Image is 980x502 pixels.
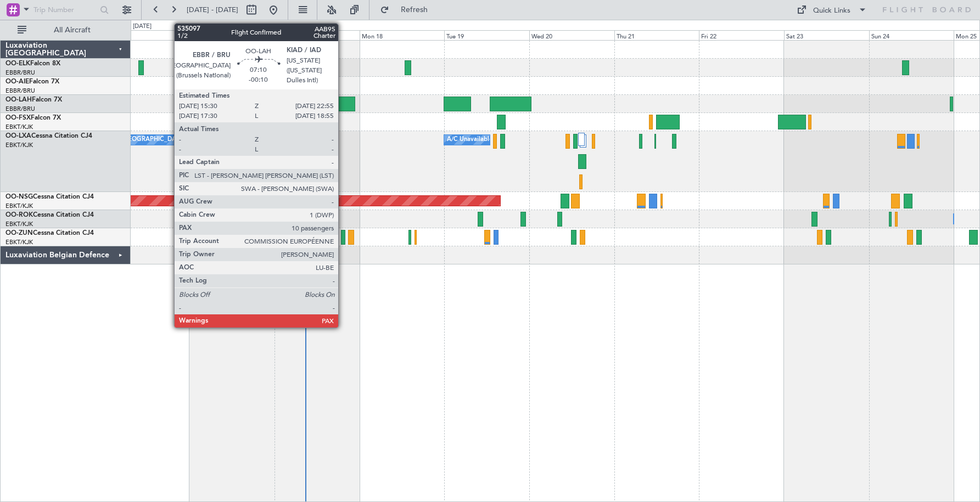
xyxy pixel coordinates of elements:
[187,5,238,15] span: [DATE] - [DATE]
[699,30,784,40] div: Fri 22
[869,30,954,40] div: Sun 24
[784,30,869,40] div: Sat 23
[5,123,33,131] a: EBKT/KJK
[5,194,33,200] span: OO-NSG
[5,230,33,236] span: OO-ZUN
[5,97,32,103] span: OO-LAH
[5,60,30,67] span: OO-ELK
[5,78,29,85] span: OO-AIE
[529,30,614,40] div: Wed 20
[12,21,119,39] button: All Aircraft
[133,22,152,31] div: [DATE]
[5,212,33,218] span: OO-ROK
[5,133,31,139] span: OO-LXA
[5,60,60,67] a: OO-ELKFalcon 8X
[444,30,529,40] div: Tue 19
[5,87,35,95] a: EBBR/BRU
[5,78,59,85] a: OO-AIEFalcon 7X
[5,202,33,210] a: EBKT/KJK
[33,2,97,18] input: Trip Number
[5,133,92,139] a: OO-LXACessna Citation CJ4
[375,1,441,19] button: Refresh
[5,105,35,113] a: EBBR/BRU
[5,115,31,121] span: OO-FSX
[791,1,872,19] button: Quick Links
[29,26,116,34] span: All Aircraft
[5,220,33,228] a: EBKT/KJK
[5,97,62,103] a: OO-LAHFalcon 7X
[5,69,35,77] a: EBBR/BRU
[189,30,275,40] div: Sat 16
[391,6,438,14] span: Refresh
[360,30,445,40] div: Mon 18
[447,132,492,148] div: A/C Unavailable
[5,238,33,246] a: EBKT/KJK
[813,5,850,16] div: Quick Links
[5,212,94,218] a: OO-ROKCessna Citation CJ4
[5,141,33,149] a: EBKT/KJK
[105,30,190,40] div: Fri 15
[5,115,61,121] a: OO-FSXFalcon 7X
[614,30,699,40] div: Thu 21
[5,230,94,236] a: OO-ZUNCessna Citation CJ4
[5,194,94,200] a: OO-NSGCessna Citation CJ4
[275,30,360,40] div: Sun 17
